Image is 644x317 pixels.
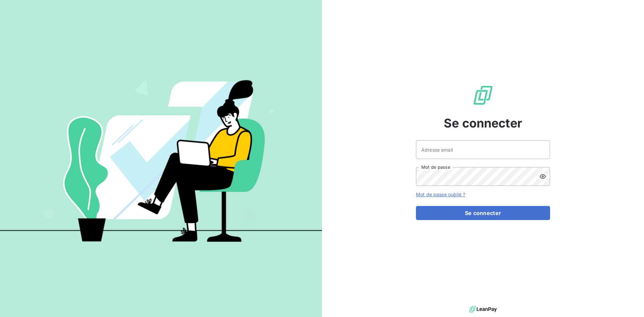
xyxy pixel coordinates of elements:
[472,85,494,106] img: Logo LeanPay
[444,114,522,132] span: Se connecter
[469,304,497,314] img: logo
[416,140,550,159] input: placeholder
[416,206,550,220] button: Se connecter
[416,192,465,197] a: Mot de passe oublié ?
